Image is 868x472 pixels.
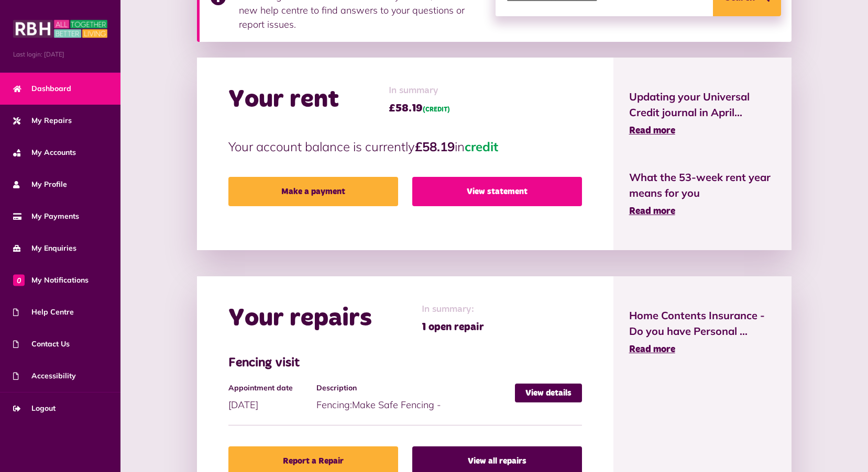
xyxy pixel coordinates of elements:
[316,384,514,412] div: Fencing:Make Safe Fencing -
[629,170,776,201] span: What the 53-week rent year means for you
[629,89,776,138] a: Updating your Universal Credit journal in April... Read more
[515,384,582,402] a: View details
[228,304,372,334] h2: Your repairs
[629,207,675,216] span: Read more
[389,100,450,116] span: £58.19
[228,177,398,206] a: Make a payment
[13,211,79,222] span: My Payments
[629,308,776,357] a: Home Contents Insurance - Do you have Personal ... Read more
[629,345,675,354] span: Read more
[13,339,70,350] span: Contact Us
[13,307,74,318] span: Help Centre
[13,370,76,381] span: Accessibility
[316,384,509,392] h4: Description
[228,384,312,392] h4: Appointment date
[13,274,25,286] span: 0
[389,84,450,98] span: In summary
[13,83,71,94] span: Dashboard
[629,308,776,339] span: Home Contents Insurance - Do you have Personal ...
[629,126,675,136] span: Read more
[228,137,582,156] p: Your account balance is currently in
[13,50,107,59] span: Last login: [DATE]
[422,319,484,335] span: 1 open repair
[13,403,56,414] span: Logout
[422,302,484,317] span: In summary:
[228,356,582,371] h3: Fencing visit
[228,384,317,412] div: [DATE]
[228,85,339,115] h2: Your rent
[13,179,67,190] span: My Profile
[465,139,498,154] span: credit
[415,139,455,154] strong: £58.19
[423,107,450,113] span: (CREDIT)
[13,18,107,39] img: MyRBH
[13,147,76,158] span: My Accounts
[412,177,582,206] a: View statement
[13,115,72,126] span: My Repairs
[629,89,776,120] span: Updating your Universal Credit journal in April...
[13,275,89,286] span: My Notifications
[629,170,776,219] a: What the 53-week rent year means for you Read more
[13,243,76,254] span: My Enquiries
